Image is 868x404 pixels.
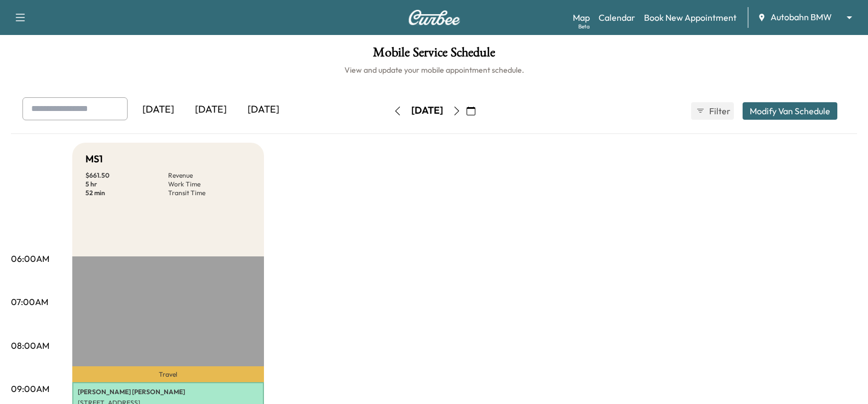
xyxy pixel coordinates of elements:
a: Calendar [599,11,635,24]
div: [DATE] [132,97,185,122]
p: Travel [72,366,264,382]
h6: View and update your mobile appointment schedule. [11,65,857,75]
div: [DATE] [185,97,237,122]
button: Filter [691,102,734,120]
div: [DATE] [411,104,443,118]
span: Autobahn BMW [771,11,832,24]
p: Revenue [168,171,251,180]
p: 06:00AM [11,252,49,265]
h1: Mobile Service Schedule [11,46,857,65]
p: 09:00AM [11,382,49,395]
button: Modify Van Schedule [743,102,837,120]
div: Beta [578,22,590,31]
p: 5 hr [85,180,168,189]
div: [DATE] [237,97,290,122]
img: Curbee Logo [408,10,461,25]
p: [PERSON_NAME] [PERSON_NAME] [78,388,258,396]
span: Filter [709,104,729,118]
a: Book New Appointment [644,11,737,24]
p: 07:00AM [11,295,48,308]
p: $ 661.50 [85,171,168,180]
h5: MS1 [85,151,103,167]
p: 08:00AM [11,339,49,352]
p: Transit Time [168,189,251,197]
p: 52 min [85,189,168,197]
p: Work Time [168,180,251,189]
a: MapBeta [573,11,590,24]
